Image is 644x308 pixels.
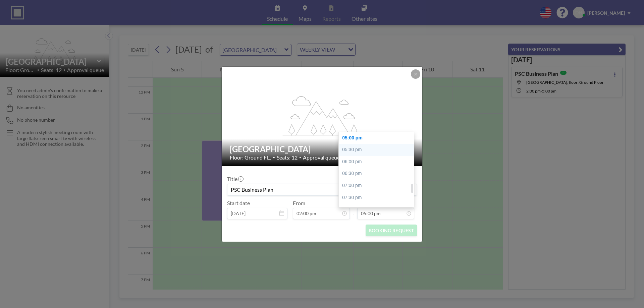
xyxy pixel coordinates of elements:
span: • [273,155,275,160]
label: Title [227,176,243,182]
div: 07:30 pm [339,192,417,204]
g: flex-grow: 1.2; [283,96,362,136]
span: Seats: 12 [277,154,298,161]
button: BOOKING REQUEST [366,225,417,236]
label: From [293,200,305,206]
div: 05:00 pm [339,132,417,144]
span: Approval queue [303,154,340,161]
label: Start date [227,200,250,206]
span: • [299,155,301,160]
div: 05:30 pm [339,144,417,156]
span: - [353,202,355,217]
div: 06:00 pm [339,156,417,168]
div: 07:00 pm [339,180,417,192]
input: Dylan's reservation [227,184,417,195]
span: Floor: Ground Fl... [230,154,271,161]
div: 08:00 pm [339,203,417,215]
div: 06:30 pm [339,168,417,180]
h2: [GEOGRAPHIC_DATA] [230,144,415,154]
